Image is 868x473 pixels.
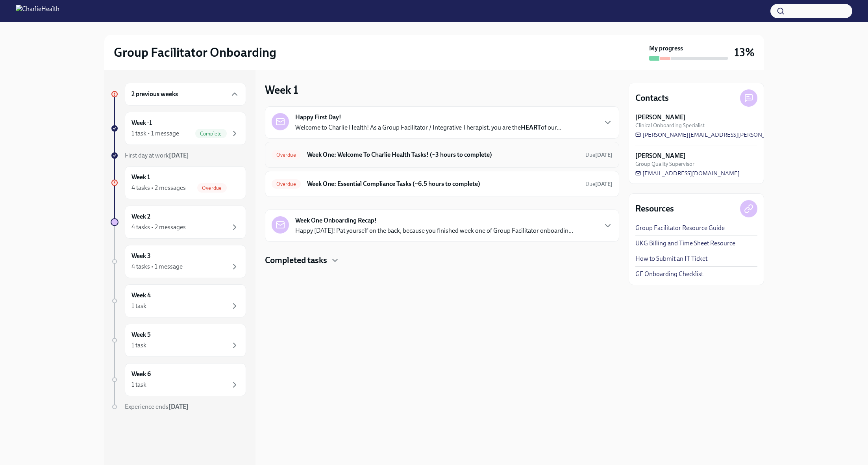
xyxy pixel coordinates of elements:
[635,169,740,177] a: [EMAIL_ADDRESS][DOMAIN_NAME]
[649,44,683,53] strong: My progress
[125,152,189,159] span: First day at work
[125,403,189,410] span: Experience ends
[131,173,150,182] h6: Week 1
[307,180,579,188] h6: Week One: Essential Compliance Tasks (~6.5 hours to complete)
[16,5,59,17] img: CharlieHealth
[111,324,246,357] a: Week 51 task
[111,363,246,396] a: Week 61 task
[521,124,541,131] strong: HEART
[265,254,327,266] h4: Completed tasks
[195,131,227,137] span: Complete
[131,184,186,192] div: 4 tasks • 2 messages
[585,151,613,159] span: September 22nd, 2025 10:00
[635,113,686,122] strong: [PERSON_NAME]
[265,83,298,97] h3: Week 1
[131,330,151,339] h6: Week 5
[131,380,146,389] div: 1 task
[635,131,832,139] a: [PERSON_NAME][EMAIL_ADDRESS][PERSON_NAME][DOMAIN_NAME]
[734,45,755,59] h3: 13%
[635,224,725,232] a: Group Facilitator Resource Guide
[131,291,151,300] h6: Week 4
[131,252,151,260] h6: Week 3
[125,83,246,106] div: 2 previous weeks
[272,181,301,187] span: Overdue
[168,403,189,410] strong: [DATE]
[585,181,613,187] span: Due
[272,148,613,161] a: OverdueWeek One: Welcome To Charlie Health Tasks! (~3 hours to complete)Due[DATE]
[111,206,246,239] a: Week 24 tasks • 2 messages
[197,185,226,191] span: Overdue
[131,341,146,350] div: 1 task
[169,152,189,159] strong: [DATE]
[585,152,613,158] span: Due
[635,160,694,168] span: Group Quality Supervisor
[131,262,183,271] div: 4 tasks • 1 message
[295,216,377,225] strong: Week One Onboarding Recap!
[131,302,146,310] div: 1 task
[635,152,686,160] strong: [PERSON_NAME]
[635,203,674,215] h4: Resources
[131,129,179,138] div: 1 task • 1 message
[111,151,246,160] a: First day at work[DATE]
[131,223,186,232] div: 4 tasks • 2 messages
[114,45,276,60] h2: Group Facilitator Onboarding
[272,152,301,158] span: Overdue
[595,181,613,187] strong: [DATE]
[635,92,669,104] h4: Contacts
[111,166,246,199] a: Week 14 tasks • 2 messagesOverdue
[272,178,613,190] a: OverdueWeek One: Essential Compliance Tasks (~6.5 hours to complete)Due[DATE]
[295,226,573,235] p: Happy [DATE]! Pat yourself on the back, because you finished week one of Group Facilitator onboar...
[131,119,152,127] h6: Week -1
[265,254,619,266] div: Completed tasks
[295,123,561,132] p: Welcome to Charlie Health! As a Group Facilitator / Integrative Therapist, you are the of our...
[635,254,707,263] a: How to Submit an IT Ticket
[307,150,579,159] h6: Week One: Welcome To Charlie Health Tasks! (~3 hours to complete)
[635,122,705,129] span: Clinical Onboarding Specialist
[635,270,703,278] a: GF Onboarding Checklist
[295,113,341,122] strong: Happy First Day!
[131,370,151,378] h6: Week 6
[111,284,246,317] a: Week 41 task
[111,112,246,145] a: Week -11 task • 1 messageComplete
[595,152,613,158] strong: [DATE]
[585,180,613,188] span: September 22nd, 2025 10:00
[111,245,246,278] a: Week 34 tasks • 1 message
[131,90,178,98] h6: 2 previous weeks
[635,239,735,248] a: UKG Billing and Time Sheet Resource
[131,212,150,221] h6: Week 2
